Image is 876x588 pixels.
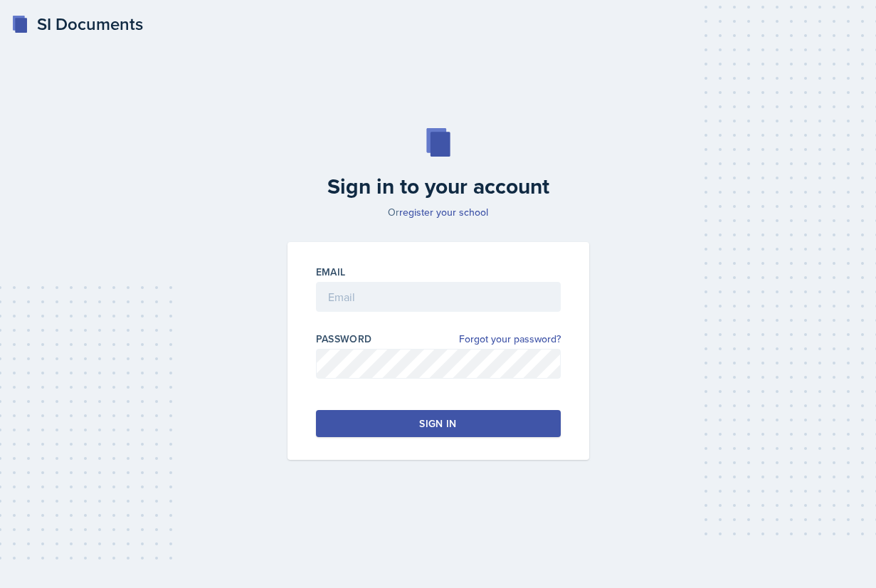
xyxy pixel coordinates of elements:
[316,282,561,312] input: Email
[316,410,561,437] button: Sign in
[11,11,143,37] a: SI Documents
[279,174,598,199] h2: Sign in to your account
[459,332,561,347] a: Forgot your password?
[316,265,346,279] label: Email
[316,332,372,346] label: Password
[279,205,598,219] p: Or
[399,205,488,219] a: register your school
[419,416,456,431] div: Sign in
